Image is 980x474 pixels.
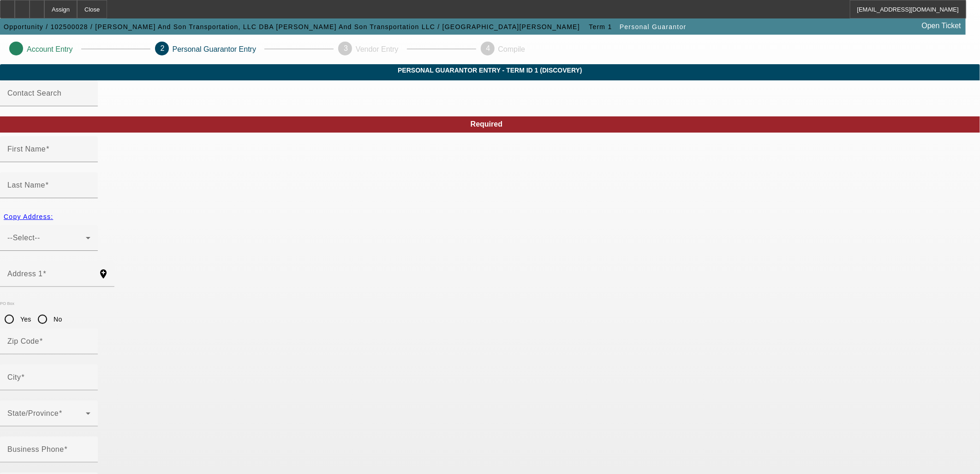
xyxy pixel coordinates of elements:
[7,337,39,345] mat-label: Zip Code
[7,234,40,242] span: --Select--
[7,373,21,381] mat-label: City
[7,409,59,417] mat-label: State/Province
[617,18,689,35] button: Personal Guarantor
[52,315,62,324] label: No
[4,23,580,30] span: Opportunity / 102500028 / [PERSON_NAME] And Son Transportation, LLC DBA [PERSON_NAME] And Son Tra...
[486,44,490,52] span: 4
[620,23,687,30] span: Personal Guarantor
[471,120,502,128] span: Required
[27,45,73,54] p: Account Entry
[356,45,399,54] p: Vendor Entry
[4,213,53,220] span: Copy Address:
[7,89,61,97] mat-label: Contact Search
[344,44,348,52] span: 3
[7,145,46,153] mat-label: First Name
[7,67,973,74] span: Personal Guarantor Entry - Term ID 1 (Discovery)
[7,181,45,189] mat-label: Last Name
[7,270,43,278] mat-label: Address 1
[7,445,64,453] mat-label: Business Phone
[173,45,256,54] p: Personal Guarantor Entry
[498,45,526,54] p: Compile
[586,18,615,35] button: Term 1
[18,315,31,324] label: Yes
[161,44,165,52] span: 2
[918,18,965,34] a: Open Ticket
[92,268,114,280] mat-icon: add_location
[589,23,612,30] span: Term 1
